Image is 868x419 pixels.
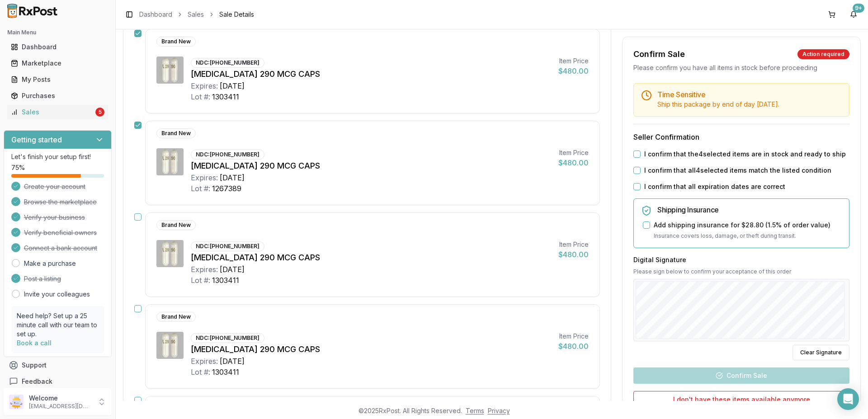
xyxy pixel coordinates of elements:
[654,221,830,230] label: Add shipping insurance for $28.80 ( 1.5 % of order value)
[212,183,241,194] div: 1267389
[191,251,551,264] div: [MEDICAL_DATA] 290 MCG CAPS
[191,80,218,91] div: Expires:
[212,367,239,377] div: 1303411
[191,241,264,251] div: NDC: [PHONE_NUMBER]
[156,220,196,230] div: Brand New
[4,373,112,390] button: Feedback
[212,275,239,286] div: 1303411
[139,10,172,19] a: Dashboard
[846,7,861,22] button: 9+
[17,311,99,339] p: Need help? Set up a 25 minute call with our team to set up.
[11,134,62,145] h3: Getting started
[24,182,85,191] span: Create your account
[191,333,264,343] div: NDC: [PHONE_NUMBER]
[156,332,184,359] img: Linzess 290 MCG CAPS
[837,388,859,410] div: Open Intercom Messenger
[558,341,589,352] div: $480.00
[633,391,849,408] button: I don't have these items available anymore
[4,72,112,87] button: My Posts
[633,132,849,142] h3: Seller Confirmation
[156,128,196,138] div: Brand New
[4,4,61,18] img: RxPost Logo
[191,58,264,68] div: NDC: [PHONE_NUMBER]
[24,213,85,222] span: Verify your business
[466,407,484,414] a: Terms
[191,275,210,286] div: Lot #:
[191,150,264,160] div: NDC: [PHONE_NUMBER]
[657,206,842,213] h5: Shipping Insurance
[191,367,210,377] div: Lot #:
[657,100,779,108] span: Ship this package by end of day [DATE] .
[191,172,218,183] div: Expires:
[4,40,112,54] button: Dashboard
[488,407,510,414] a: Privacy
[156,37,196,47] div: Brand New
[644,150,846,159] label: I confirm that the 4 selected items are in stock and ready to ship
[156,148,184,175] img: Linzess 290 MCG CAPS
[633,268,849,275] p: Please sign below to confirm your acceptance of this order
[558,332,589,341] div: Item Price
[220,356,245,367] div: [DATE]
[17,339,52,347] a: Book a call
[139,10,254,19] nav: breadcrumb
[156,56,184,84] img: Linzess 290 MCG CAPS
[191,356,218,367] div: Expires:
[793,345,849,360] button: Clear Signature
[11,91,104,100] div: Purchases
[7,88,108,104] a: Purchases
[558,240,589,249] div: Item Price
[29,394,92,403] p: Welcome
[24,290,90,299] a: Invite your colleagues
[558,157,589,168] div: $480.00
[24,228,97,237] span: Verify beneficial owners
[797,49,849,59] div: Action required
[11,152,104,161] p: Let's finish your setup first!
[4,89,112,103] button: Purchases
[29,403,92,410] p: [EMAIL_ADDRESS][DOMAIN_NAME]
[633,255,849,264] h3: Digital Signature
[853,4,864,13] div: 9+
[11,59,104,68] div: Marketplace
[220,80,245,91] div: [DATE]
[558,56,589,66] div: Item Price
[220,172,245,183] div: [DATE]
[4,105,112,119] button: Sales5
[558,148,589,157] div: Item Price
[644,182,785,191] label: I confirm that all expiration dates are correct
[156,240,184,267] img: Linzess 290 MCG CAPS
[633,48,685,61] div: Confirm Sale
[7,71,108,88] a: My Posts
[11,163,25,172] span: 75 %
[4,56,112,71] button: Marketplace
[644,166,831,175] label: I confirm that all 4 selected items match the listed condition
[24,198,97,207] span: Browse the marketplace
[654,231,842,240] p: Insurance covers loss, damage, or theft during transit.
[558,66,589,76] div: $480.00
[191,160,551,172] div: [MEDICAL_DATA] 290 MCG CAPS
[191,264,218,275] div: Expires:
[95,108,104,117] div: 5
[156,312,196,322] div: Brand New
[657,91,842,98] h5: Time Sensitive
[7,104,108,120] a: Sales5
[191,183,210,194] div: Lot #:
[24,244,97,253] span: Connect a bank account
[188,10,204,19] a: Sales
[4,357,112,373] button: Support
[9,395,24,409] img: User avatar
[7,29,108,36] h2: Main Menu
[24,259,76,268] a: Make a purchase
[11,75,104,84] div: My Posts
[191,91,210,102] div: Lot #:
[220,264,245,275] div: [DATE]
[7,39,108,55] a: Dashboard
[11,108,94,117] div: Sales
[558,249,589,260] div: $480.00
[7,55,108,71] a: Marketplace
[22,377,52,386] span: Feedback
[212,91,239,102] div: 1303411
[633,63,849,72] div: Please confirm you have all items in stock before proceeding
[219,10,254,19] span: Sale Details
[191,68,551,80] div: [MEDICAL_DATA] 290 MCG CAPS
[24,274,61,283] span: Post a listing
